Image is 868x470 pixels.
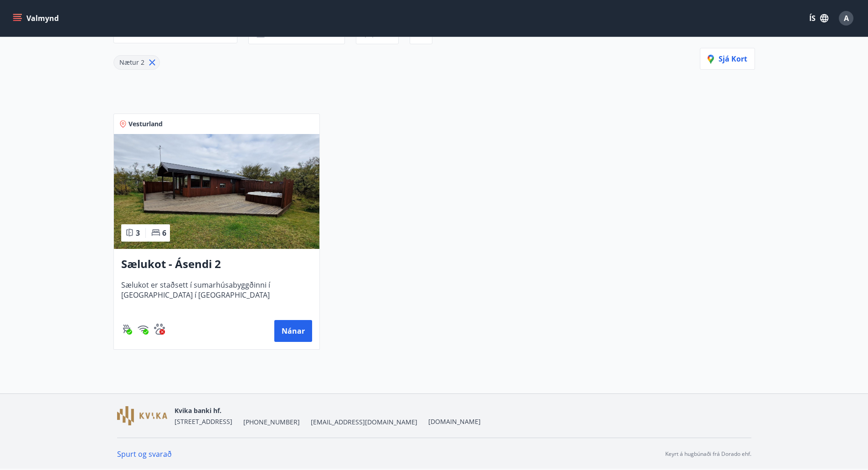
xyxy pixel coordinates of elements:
span: Sælukot er staðsett í sumarhúsabyggðinni í [GEOGRAPHIC_DATA] í [GEOGRAPHIC_DATA] [121,280,312,310]
img: HJRyFFsYp6qjeUYhR4dAD8CaCEsnIFYZ05miwXoh.svg [138,324,149,335]
div: Þráðlaust net [138,324,149,335]
img: pxcaIm5dSOV3FS4whs1soiYWTwFQvksT25a9J10C.svg [154,324,165,335]
span: [PHONE_NUMBER] [243,418,300,427]
button: A [835,7,857,29]
a: Spurt og svarað [117,449,172,459]
span: Nætur 2 [119,58,144,67]
h3: Sælukot - Ásendi 2 [121,256,312,273]
span: [EMAIL_ADDRESS][DOMAIN_NAME] [311,418,417,427]
button: Sjá kort [700,48,755,70]
div: Gæludýr [154,324,165,335]
img: ZXjrS3QKesehq6nQAPjaRuRTI364z8ohTALB4wBr.svg [121,324,132,335]
span: 6 [162,228,166,238]
img: GzFmWhuCkUxVWrb40sWeioDp5tjnKZ3EtzLhRfaL.png [117,406,167,426]
span: Sjá kort [708,54,747,64]
a: [DOMAIN_NAME] [428,417,481,426]
span: A [844,13,849,23]
div: Gasgrill [121,324,132,335]
span: 3 [136,228,140,238]
span: [STREET_ADDRESS] [175,417,232,426]
img: Paella dish [114,134,319,249]
button: ÍS [804,10,833,26]
button: Nánar [274,320,312,342]
div: Nætur 2 [113,55,160,70]
button: menu [11,10,62,26]
p: Keyrt á hugbúnaði frá Dorado ehf. [665,450,751,458]
span: Vesturland [128,119,163,129]
span: Kvika banki hf. [175,406,221,415]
